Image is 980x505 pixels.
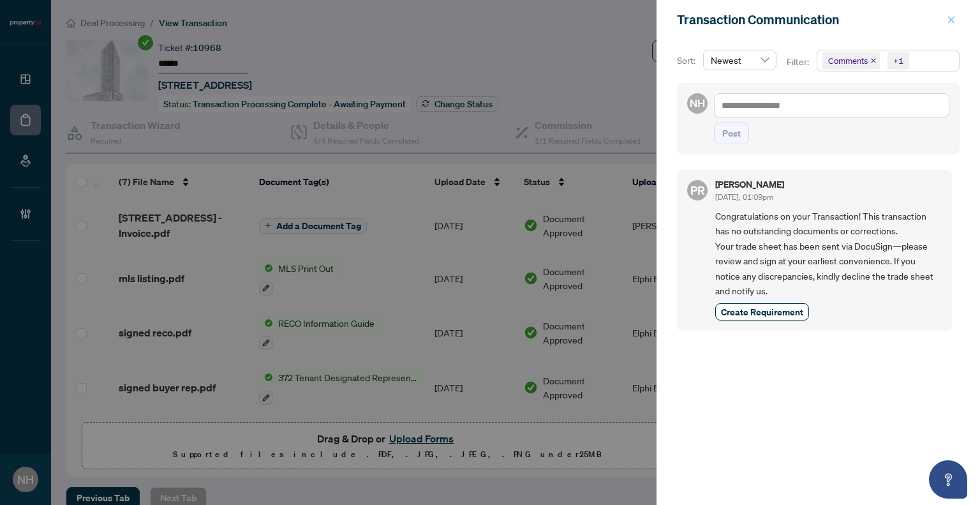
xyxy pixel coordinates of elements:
span: close [947,15,956,24]
button: Create Requirement [715,303,809,320]
span: Congratulations on your Transaction! This transaction has no outstanding documents or corrections... [715,209,942,298]
span: Newest [711,50,769,70]
button: Post [714,123,749,144]
span: Create Requirement [721,305,803,319]
h5: [PERSON_NAME] [715,180,784,189]
span: PR [690,181,705,199]
div: Transaction Communication [677,10,943,29]
p: Sort: [677,54,698,68]
span: [DATE], 01:09pm [715,192,773,202]
div: +1 [893,54,903,67]
span: NH [690,95,705,112]
span: Comments [822,52,880,70]
span: close [870,57,877,64]
p: Filter: [787,55,811,69]
span: Comments [828,54,868,67]
button: Open asap [929,460,967,499]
